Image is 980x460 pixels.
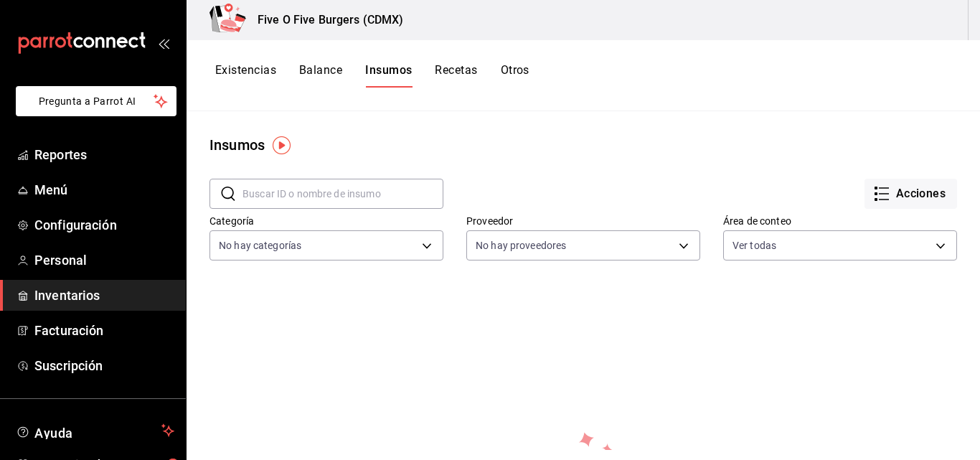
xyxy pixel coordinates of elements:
label: Área de conteo [723,216,957,226]
span: Configuración [34,215,174,235]
div: Insumos [209,134,265,156]
button: Existencias [215,63,276,88]
input: Buscar ID o nombre de insumo [242,179,443,208]
button: Otros [501,63,529,88]
h3: Five O Five Burgers (CDMX) [246,11,403,29]
label: Categoría [209,216,443,226]
button: Balance [299,63,342,88]
span: Reportes [34,145,174,164]
img: Tooltip marker [273,136,291,154]
div: navigation tabs [215,63,529,88]
span: No hay categorías [219,238,301,253]
label: Proveedor [466,216,700,226]
span: Menú [34,180,174,200]
span: Ayuda [34,422,156,439]
span: Personal [34,250,174,270]
button: open_drawer_menu [158,37,169,49]
button: Insumos [365,63,412,88]
button: Recetas [435,63,477,88]
span: Ver todas [732,238,776,253]
span: Pregunta a Parrot AI [39,94,154,109]
button: Acciones [864,179,957,209]
span: Suscripción [34,356,174,375]
span: Inventarios [34,286,174,305]
a: Pregunta a Parrot AI [10,104,176,119]
span: Facturación [34,321,174,340]
span: No hay proveedores [476,238,566,253]
button: Pregunta a Parrot AI [16,86,176,116]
